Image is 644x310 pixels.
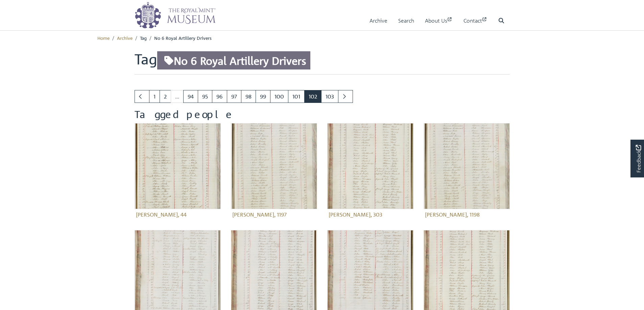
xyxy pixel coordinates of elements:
[425,11,453,30] a: About Us
[424,123,510,220] a: Wright, Ralph, 1198 [PERSON_NAME], 1198
[154,35,212,41] span: No 6 Royal Artillery Drivers
[256,90,270,103] a: Goto page 99
[135,108,510,120] h2: Tagged people
[183,90,198,103] a: Goto page 94
[227,90,241,103] a: Goto page 97
[424,123,510,209] img: Wright, Ralph, 1198
[140,35,147,41] span: Tag
[212,90,227,103] a: Goto page 96
[135,2,216,29] img: logo_wide.png
[630,140,644,177] a: Would you like to provide feedback?
[398,11,414,30] a: Search
[135,123,221,220] a: Wright, Archibald, 44 [PERSON_NAME], 44
[327,123,413,209] img: Wright, John, 303
[270,90,288,103] a: Goto page 100
[157,51,311,70] span: No 6 Royal Artillery Drivers
[321,90,338,103] a: Goto page 103
[231,123,317,220] a: Wright, Daniel, 1197 [PERSON_NAME], 1197
[149,90,160,103] a: Goto page 1
[135,90,149,103] a: Previous page
[97,35,110,41] a: Home
[198,90,212,103] a: Goto page 95
[241,90,256,103] a: Goto page 98
[231,123,317,209] img: Wright, Daniel, 1197
[634,145,642,173] span: Feedback
[327,123,413,220] a: Wright, John, 303 [PERSON_NAME], 303
[117,35,133,41] a: Archive
[135,51,510,74] h1: Tag
[369,11,387,30] a: Archive
[463,11,487,30] a: Contact
[338,90,353,103] a: Next page
[288,90,305,103] a: Goto page 101
[135,123,221,209] img: Wright, Archibald, 44
[160,90,171,103] a: Goto page 2
[135,90,510,103] nav: pagination
[304,90,321,103] span: Goto page 102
